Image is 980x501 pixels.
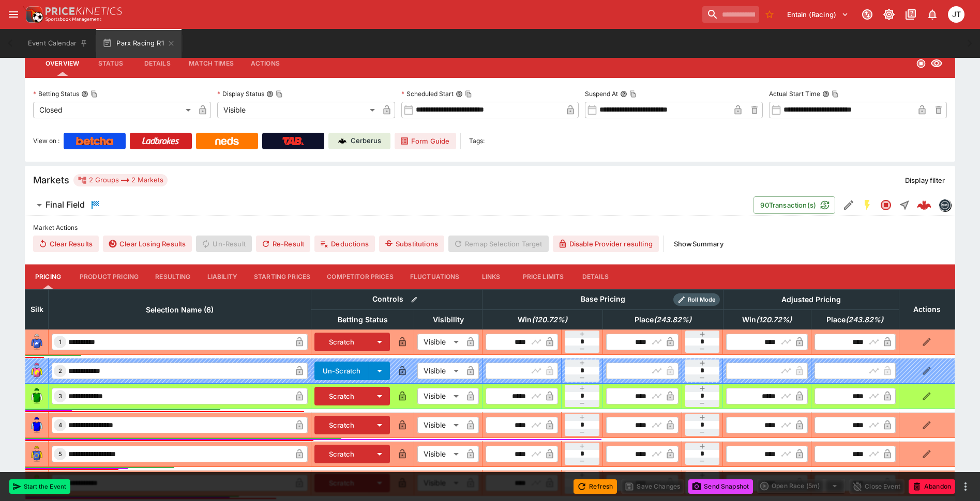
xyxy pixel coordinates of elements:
div: Base Pricing [577,293,629,306]
span: Win(120.72%) [731,314,803,326]
img: runner 3 [28,388,45,404]
svg: Closed [880,199,892,211]
span: 2 [56,367,64,374]
button: Josh Tanner [945,3,968,26]
button: Scratch [314,387,370,405]
button: Display filter [899,172,951,189]
p: Cerberus [351,136,381,146]
span: 4 [56,421,64,429]
button: Scratch [314,416,370,434]
button: Substitutions [379,236,444,252]
img: runner 4 [28,417,45,433]
img: logo-cerberus--red.svg [917,198,931,212]
th: Controls [311,289,483,309]
button: Details [572,264,619,289]
div: split button [757,479,845,493]
div: Josh Tanner [948,6,964,23]
div: betmakers [939,199,951,211]
img: runner 1 [28,334,45,350]
label: View on : [33,133,59,149]
input: search [702,6,759,23]
button: Status [87,51,134,76]
img: Ladbrokes [142,137,179,145]
button: open drawer [4,5,23,24]
div: Visible [217,102,379,118]
a: 24e4dd99-b35b-49ae-beeb-8248950d17cf [914,195,934,215]
button: Edit Detail [839,196,858,214]
h6: Final Field [46,199,85,210]
button: Closed [877,196,895,214]
img: runner 2 [28,363,45,379]
button: Abandon [909,479,955,494]
span: Un-Result [196,236,251,252]
button: Fluctuations [402,264,468,289]
button: Event Calendar [22,29,94,58]
div: Visible [417,388,462,404]
button: Match Times [180,51,242,76]
span: 5 [56,450,64,458]
span: Mark an event as closed and abandoned. [909,480,955,491]
img: PriceKinetics [46,7,122,15]
button: Clear Losing Results [103,236,192,252]
img: betmakers [939,199,951,211]
button: Actual Start TimeCopy To Clipboard [822,90,830,98]
button: Actions [242,51,289,76]
button: Refresh [574,479,617,494]
button: Resulting [147,264,199,289]
img: Cerberus [338,137,346,145]
button: Clear Results [33,236,99,252]
img: PriceKinetics Logo [23,4,43,25]
img: runner 5 [28,446,45,462]
button: Copy To Clipboard [629,90,637,98]
button: Documentation [901,5,920,24]
span: 3 [56,393,64,400]
div: Show/hide Price Roll mode configuration. [673,293,720,306]
button: Links [468,264,515,289]
p: Scheduled Start [401,89,454,98]
span: Betting Status [326,314,399,326]
button: No Bookmarks [761,6,778,23]
button: Scratch [314,333,370,351]
span: 1 [57,338,64,346]
button: Straight [895,196,914,214]
th: Actions [899,289,955,329]
button: Un-Scratch [314,362,370,380]
label: Market Actions [33,220,947,236]
div: 24e4dd99-b35b-49ae-beeb-8248950d17cf [917,198,931,212]
span: Win(120.72%) [506,314,579,326]
button: Copy To Clipboard [276,90,283,98]
button: Suspend AtCopy To Clipboard [620,90,627,98]
button: more [959,480,972,493]
button: Copy To Clipboard [465,90,472,98]
h5: Markets [33,174,69,186]
p: Suspend At [585,89,618,98]
p: Display Status [217,89,264,98]
div: Closed [33,102,194,118]
img: TabNZ [282,137,304,145]
button: Notifications [923,5,942,24]
button: Connected to PK [858,5,877,24]
span: Re-Result [256,236,310,252]
p: Betting Status [33,89,79,98]
p: Actual Start Time [769,89,820,98]
button: Select Tenant [781,6,855,23]
span: Roll Mode [684,295,720,304]
button: Pricing [25,264,71,289]
button: Display StatusCopy To Clipboard [266,90,274,98]
div: Visible [417,334,462,350]
button: Product Pricing [71,264,147,289]
button: Parx Racing R1 [96,29,181,58]
span: Visibility [421,314,475,326]
button: Price Limits [515,264,572,289]
img: Sportsbook Management [46,17,101,22]
button: Disable Provider resulting [553,236,659,252]
button: Start the Event [9,479,70,494]
svg: Closed [916,58,926,69]
button: Betting StatusCopy To Clipboard [81,90,88,98]
button: Scheduled StartCopy To Clipboard [456,90,463,98]
button: Deductions [314,236,375,252]
a: Form Guide [395,133,456,149]
button: Starting Prices [246,264,319,289]
button: Competitor Prices [319,264,402,289]
span: Place(243.82%) [815,314,895,326]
